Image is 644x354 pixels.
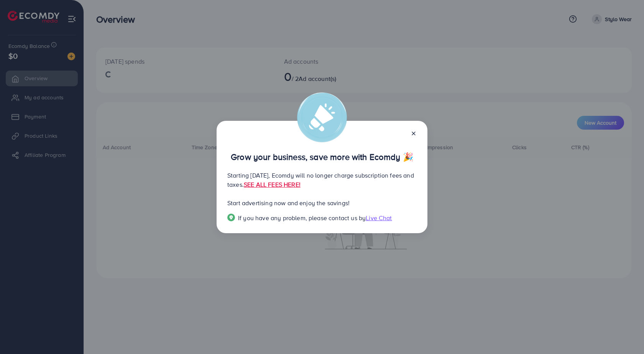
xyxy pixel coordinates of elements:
[297,92,347,142] img: alert
[227,152,417,161] p: Grow your business, save more with Ecomdy 🎉
[366,214,392,222] span: Live Chat
[244,180,301,189] a: SEE ALL FEES HERE!
[227,214,235,221] img: Popup guide
[227,198,417,207] p: Start advertising now and enjoy the savings!
[238,214,366,222] span: If you have any problem, please contact us by
[227,171,417,189] p: Starting [DATE], Ecomdy will no longer charge subscription fees and taxes.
